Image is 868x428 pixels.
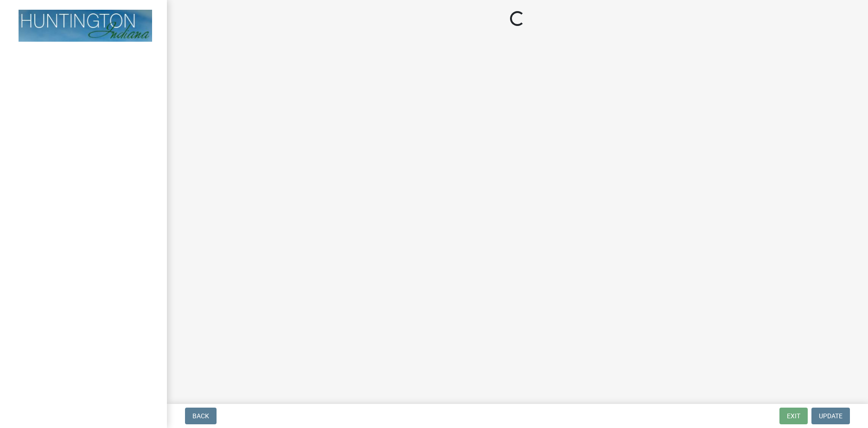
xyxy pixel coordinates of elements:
[185,408,217,424] button: Back
[19,10,152,42] img: Huntington County, Indiana
[811,408,850,424] button: Update
[779,408,808,424] button: Exit
[819,412,842,420] span: Update
[192,412,209,420] span: Back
